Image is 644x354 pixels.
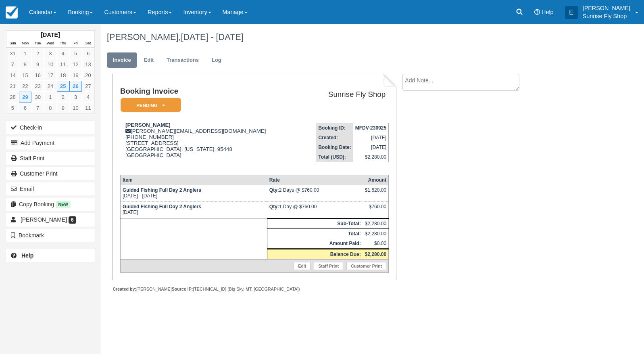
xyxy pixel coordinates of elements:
button: Copy Booking New [6,198,95,211]
td: $2,280.00 [353,152,389,162]
a: Staff Print [314,262,343,270]
a: 2 [31,48,44,59]
th: Sun [6,39,19,48]
a: 16 [31,70,44,81]
a: Pending [120,98,178,113]
th: Wed [44,39,56,48]
a: 23 [31,81,44,92]
strong: [PERSON_NAME] [125,122,171,128]
a: Edit [294,262,311,270]
th: Thu [57,39,69,48]
a: Staff Print [6,152,95,165]
td: $0.00 [363,239,389,249]
button: Add Payment [6,136,95,149]
a: 3 [44,48,56,59]
a: 4 [57,48,69,59]
td: $2,280.00 [363,228,389,239]
strong: [DATE] [41,31,60,38]
a: 8 [19,59,31,70]
strong: Qty [269,204,279,209]
a: 15 [19,70,31,81]
a: 7 [31,103,44,113]
td: [DATE] [353,133,389,142]
span: Help [542,9,554,15]
div: [PERSON_NAME] [TECHNICAL_ID] (Big Sky, MT, [GEOGRAPHIC_DATA]) [113,286,396,292]
a: 1 [44,92,56,103]
a: 28 [6,92,19,103]
a: 4 [82,92,94,103]
div: [PERSON_NAME][EMAIL_ADDRESS][DOMAIN_NAME] [PHONE_NUMBER] [STREET_ADDRESS] [GEOGRAPHIC_DATA], [US_... [120,122,299,168]
a: 29 [19,92,31,103]
a: 27 [82,81,94,92]
a: 3 [69,92,82,103]
th: Booking ID: [316,123,353,133]
th: Sat [82,39,94,48]
a: 7 [6,59,19,70]
strong: Guided Fishing Full Day 2 Anglers [123,187,201,193]
th: Sub-Total: [267,218,363,228]
td: 1 Day @ $760.00 [267,201,363,218]
strong: Qty [269,187,279,193]
a: 20 [82,70,94,81]
strong: $2,280.00 [365,251,386,257]
a: 11 [82,103,94,113]
th: Total: [267,228,363,239]
a: 31 [6,48,19,59]
button: Email [6,182,95,195]
b: Help [21,252,33,259]
td: 2 Days @ $760.00 [267,185,363,201]
a: 17 [44,70,56,81]
a: 1 [19,48,31,59]
td: [DATE] [353,142,389,152]
a: 10 [69,103,82,113]
a: 18 [57,70,69,81]
h1: Booking Invoice [120,87,299,96]
th: Balance Due: [267,249,363,259]
th: Amount Paid: [267,239,363,249]
a: Transactions [160,52,205,68]
h2: Sunrise Fly Shop [302,90,386,99]
a: 24 [44,81,56,92]
div: $760.00 [365,204,386,216]
td: [DATE] [120,201,267,218]
th: Amount [363,175,389,185]
strong: Created by: [113,287,136,291]
a: 21 [6,81,19,92]
a: Invoice [107,52,137,68]
a: [PERSON_NAME] 6 [6,213,95,226]
a: 6 [82,48,94,59]
th: Item [120,175,267,185]
a: 6 [19,103,31,113]
button: Check-in [6,121,95,134]
a: 26 [69,81,82,92]
div: E [565,6,578,19]
a: 30 [31,92,44,103]
a: 9 [31,59,44,70]
a: 9 [57,103,69,113]
a: 22 [19,81,31,92]
strong: Guided Fishing Full Day 2 Anglers [123,204,201,209]
a: 13 [82,59,94,70]
h1: [PERSON_NAME], [107,32,578,42]
span: [PERSON_NAME] [21,216,67,223]
span: 6 [69,216,76,224]
a: 5 [69,48,82,59]
em: Pending [121,98,181,112]
a: 14 [6,70,19,81]
th: Fri [69,39,82,48]
a: 10 [44,59,56,70]
i: Help [534,9,540,15]
th: Created: [316,133,353,142]
a: Customer Print [6,167,95,180]
strong: MFDV-230925 [355,125,386,131]
a: 19 [69,70,82,81]
a: Edit [138,52,160,68]
button: Bookmark [6,229,95,242]
th: Rate [267,175,363,185]
a: 25 [57,81,69,92]
td: [DATE] - [DATE] [120,185,267,201]
span: New [56,201,71,208]
div: $1,520.00 [365,187,386,199]
a: Help [6,249,95,262]
a: 5 [6,103,19,113]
